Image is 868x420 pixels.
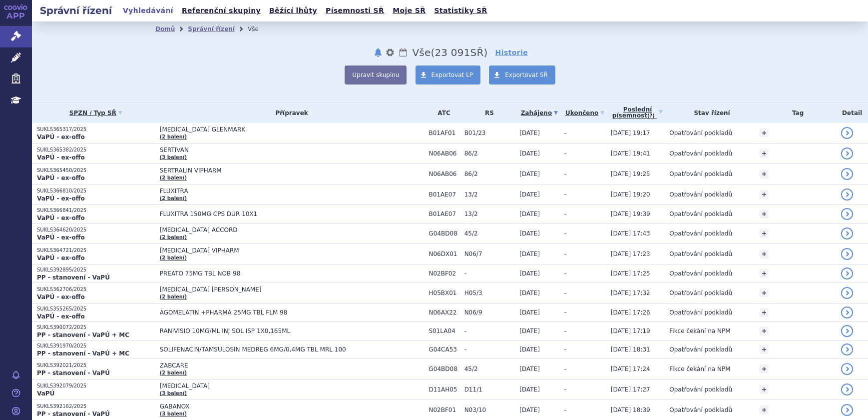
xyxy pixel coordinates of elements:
span: 23 091 [434,46,470,58]
span: Opatřování podkladů [669,191,732,198]
span: H05/3 [464,289,515,296]
a: (3 balení) [160,154,187,160]
a: detail [841,383,853,395]
span: G04BD08 [429,230,459,237]
span: GABANOX [160,403,410,410]
span: D11AH05 [429,386,459,393]
p: SUKLS391970/2025 [37,342,155,349]
a: (3 balení) [160,390,187,396]
strong: VaPÚ - ex-offo [37,174,85,181]
span: S01LA04 [429,327,459,334]
span: - [564,406,566,413]
span: [DATE] 19:20 [611,191,650,198]
span: [DATE] [519,191,540,198]
abbr: (?) [647,113,655,119]
span: FLUXITRA [160,187,410,194]
strong: PP - stanovení - VaPÚ [37,274,110,281]
span: [MEDICAL_DATA] [PERSON_NAME] [160,286,410,293]
a: Vyhledávání [120,4,176,17]
span: [DATE] 19:39 [611,210,650,217]
a: Lhůty [398,46,408,58]
span: AGOMELATIN +PHARMA 25MG TBL FLM 98 [160,309,410,316]
a: detail [841,168,853,180]
span: Vše [412,46,431,58]
a: Písemnosti SŘ [323,4,387,17]
span: N02BF01 [429,406,459,413]
span: - [464,270,515,277]
th: Detail [836,102,868,123]
span: [DATE] 17:32 [611,289,650,296]
a: detail [841,343,853,355]
a: + [760,128,769,137]
span: [DATE] 17:23 [611,250,650,257]
a: + [760,288,769,297]
span: [MEDICAL_DATA] [160,382,410,389]
p: SUKLS364721/2025 [37,247,155,254]
a: Exportovat LP [416,65,481,84]
a: detail [841,363,853,375]
a: detail [841,325,853,337]
span: - [564,346,566,353]
strong: VaPÚ - ex-offo [37,313,85,320]
a: Statistiky SŘ [431,4,490,17]
span: [DATE] [519,250,540,257]
span: N03/10 [464,406,515,413]
span: Exportovat SŘ [505,71,548,78]
span: PREATO 75MG TBL NOB 98 [160,270,410,277]
p: SUKLS392162/2025 [37,403,155,410]
span: [DATE] [519,365,540,372]
span: FLUXITRA 150MG CPS DUR 10X1 [160,210,410,217]
a: Běžící lhůty [266,4,320,17]
p: SUKLS355265/2025 [37,305,155,312]
span: [DATE] [519,309,540,316]
span: [MEDICAL_DATA] ACCORD [160,226,410,233]
span: N06AX22 [429,309,459,316]
span: SERTIVAN [160,146,410,153]
span: Opatřování podkladů [669,250,732,257]
strong: VaPÚ - ex-offo [37,214,85,221]
button: nastavení [385,46,395,58]
p: SUKLS365317/2025 [37,126,155,133]
span: [DATE] 19:25 [611,170,650,177]
strong: VaPÚ - ex-offo [37,293,85,300]
button: notifikace [373,46,383,58]
span: [DATE] [519,386,540,393]
a: (2 balení) [160,370,187,375]
span: - [564,365,566,372]
span: [MEDICAL_DATA] GLENMARK [160,126,410,133]
span: Opatřování podkladů [669,346,732,353]
span: [DATE] [519,150,540,157]
span: [DATE] 17:24 [611,365,650,372]
span: 45/2 [464,365,515,372]
a: Exportovat SŘ [489,65,555,84]
a: detail [841,208,853,220]
a: + [760,249,769,258]
th: RS [459,102,515,123]
span: [DATE] [519,170,540,177]
span: [DATE] 18:39 [611,406,650,413]
span: H05BX01 [429,289,459,296]
span: - [564,230,566,237]
span: [DATE] [519,346,540,353]
span: - [564,270,566,277]
span: SERTRALIN VIPHARM [160,167,410,174]
span: [MEDICAL_DATA] VIPHARM [160,247,410,254]
span: - [464,327,515,334]
a: + [760,405,769,414]
span: N02BF02 [429,270,459,277]
p: SUKLS364620/2025 [37,226,155,233]
span: Opatřování podkladů [669,270,732,277]
a: detail [841,227,853,239]
span: Exportovat LP [432,71,473,78]
span: Opatřování podkladů [669,309,732,316]
span: ZABCARE [160,362,410,369]
a: + [760,308,769,317]
h2: Správní řízení [32,3,120,17]
a: detail [841,404,853,416]
span: Opatřování podkladů [669,386,732,393]
a: + [760,345,769,354]
span: - [564,210,566,217]
strong: VaPÚ - ex-offo [37,133,85,140]
span: - [564,327,566,334]
p: SUKLS390072/2025 [37,324,155,331]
